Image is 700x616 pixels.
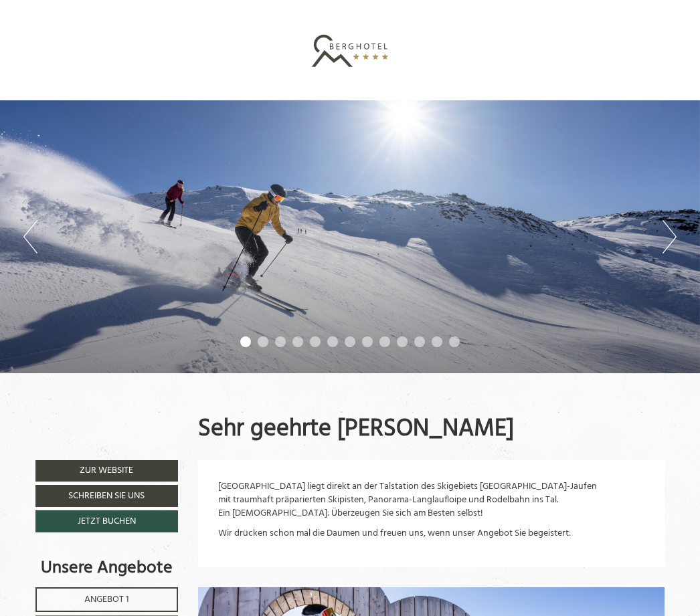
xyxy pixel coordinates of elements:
button: Next [663,220,677,253]
h1: Sehr geehrte [PERSON_NAME] [198,417,514,443]
div: Unsere Angebote [35,556,178,581]
a: Schreiben Sie uns [35,485,178,507]
p: Wir drücken schon mal die Daumen und freuen uns, wenn unser Angebot Sie begeistert: [218,527,645,540]
p: [GEOGRAPHIC_DATA] liegt direkt an der Talstation des Skigebiets [GEOGRAPHIC_DATA]-Jaufen mit trau... [218,480,645,520]
a: Jetzt buchen [35,510,178,532]
button: Previous [23,220,37,253]
a: Zur Website [35,460,178,482]
span: Angebot 1 [84,592,129,607]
